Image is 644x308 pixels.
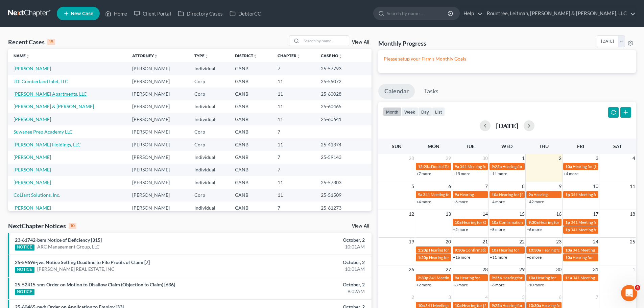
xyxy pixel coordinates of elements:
[558,293,562,301] span: 6
[533,192,548,197] span: Hearing
[592,210,599,218] span: 17
[492,275,502,280] span: 9:25a
[15,244,34,251] div: NOTICE
[521,154,525,162] span: 1
[253,281,365,288] div: October, 2
[47,39,55,45] div: 15
[127,202,189,214] td: [PERSON_NAME]
[423,192,451,197] span: 341 Meeting for
[127,151,189,163] td: [PERSON_NAME]
[453,171,470,176] a: +15 more
[14,129,73,135] a: Suwanee Prep Academy LLC
[226,7,264,20] a: DebtorCC
[613,143,622,149] span: Sat
[635,285,640,290] span: 4
[445,154,452,162] span: 29
[484,182,488,190] span: 7
[253,288,365,295] div: 9:02AM
[425,303,486,308] span: 341 Meeting for [PERSON_NAME]
[462,220,523,225] span: Hearing for OTB Holding LLC, et al.
[278,53,301,58] a: Chapterunfold_more
[502,303,555,308] span: Hearing for [PERSON_NAME]
[15,289,34,295] div: NOTICE
[14,154,51,160] a: [PERSON_NAME]
[71,11,93,16] span: New Case
[490,282,505,287] a: +6 more
[565,255,572,260] span: 10a
[384,55,630,62] p: Please setup your Firm's Monthly Goals
[14,103,94,109] a: [PERSON_NAME] & [PERSON_NAME]
[445,238,452,246] span: 20
[296,54,301,58] i: unfold_more
[352,224,369,229] a: View All
[555,210,562,218] span: 16
[460,7,483,20] a: Help
[392,143,402,149] span: Sun
[387,7,449,20] input: Search by name...
[455,220,461,225] span: 10a
[253,266,365,273] div: 10:01AM
[499,220,544,225] span: Confirmation Hearing for
[502,275,555,280] span: Hearing for [PERSON_NAME]
[189,125,230,138] td: Corp
[230,125,272,138] td: GANB
[573,247,634,253] span: 341 Meeting for [PERSON_NAME]
[315,88,372,100] td: 25-60028
[418,247,428,253] span: 1:20p
[253,259,365,266] div: October, 2
[592,265,599,274] span: 31
[315,113,372,125] td: 25-60641
[253,237,365,243] div: October, 2
[14,53,30,58] a: Nameunfold_more
[230,151,272,163] td: GANB
[189,100,230,113] td: Individual
[482,265,488,274] span: 28
[431,164,549,169] span: Docket Text: for Wellmade Floor Coverings International, Inc., et al.
[455,192,459,197] span: 9a
[14,192,60,198] a: CoLiant Solutions, Inc.
[466,143,475,149] span: Tue
[528,247,541,253] span: 10:30a
[429,255,449,260] span: Hearing for
[230,138,272,151] td: GANB
[408,154,415,162] span: 28
[272,113,315,125] td: 11
[519,265,525,274] span: 29
[629,238,636,246] span: 25
[527,255,542,260] a: +6 more
[15,259,150,265] a: 25-59696-jwc Notice Setting Deadline to File Proofs of Claim [7]
[408,265,415,274] span: 26
[519,210,525,218] span: 15
[492,192,498,197] span: 10a
[230,164,272,176] td: GANB
[432,107,445,116] button: list
[230,100,272,113] td: GANB
[315,62,372,75] td: 25-57793
[492,220,498,225] span: 10a
[418,303,425,308] span: 10a
[428,143,439,149] span: Mon
[14,116,51,122] a: [PERSON_NAME]
[127,100,189,113] td: [PERSON_NAME]
[8,222,76,230] div: NextChapter Notices
[542,247,562,253] span: Hearing for
[253,54,257,58] i: unfold_more
[492,247,498,253] span: 10a
[499,247,519,253] span: Hearing for
[411,293,415,301] span: 2
[127,176,189,189] td: [PERSON_NAME]
[315,202,372,214] td: 25-61273
[383,107,401,116] button: month
[565,164,572,169] span: 10a
[501,143,512,149] span: Wed
[460,275,480,280] span: Hearing for
[453,282,468,287] a: +8 more
[490,227,505,232] a: +8 more
[595,154,599,162] span: 3
[573,164,625,169] span: Hearing for [PERSON_NAME]
[272,164,315,176] td: 7
[272,176,315,189] td: 11
[621,285,637,301] iframe: Intercom live chat
[14,142,81,147] a: [PERSON_NAME] Holdings, LLC
[272,189,315,202] td: 11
